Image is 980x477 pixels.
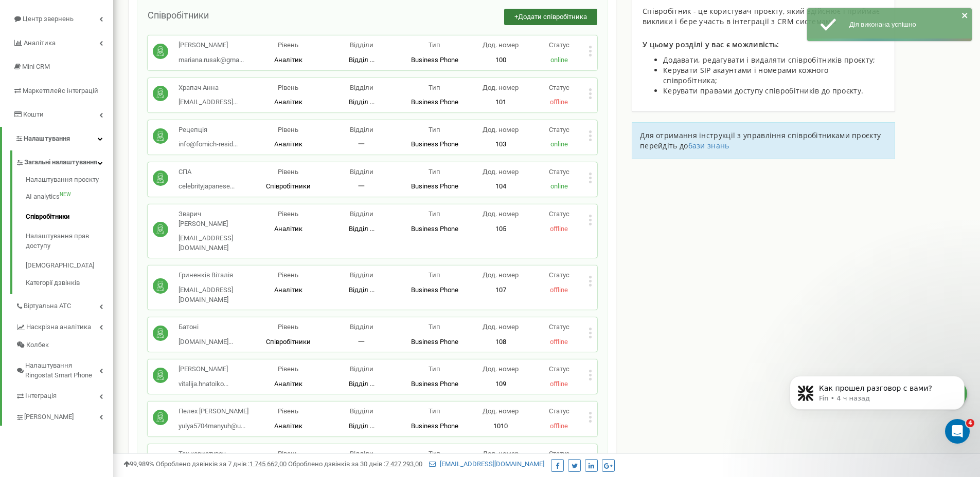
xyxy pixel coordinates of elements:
span: Business Phone [411,225,458,233]
span: Додати співробітника [518,13,587,21]
span: Тип [429,365,440,373]
span: Співробітники [148,10,209,21]
span: Статус [549,168,569,176]
span: Наскрізна аналітика [26,322,91,332]
span: Тип [429,168,440,176]
span: Відділ ... [349,380,375,388]
span: Аналітик [274,225,302,233]
span: yulya5704manyuh@u... [179,422,245,430]
span: Дод. номер [483,407,519,415]
span: Відділ ... [349,98,375,106]
span: Дод. номер [483,365,519,373]
span: Business Phone [411,338,458,346]
p: Пелех [PERSON_NAME] [179,407,248,416]
p: Тех користувач [179,449,252,459]
span: [DOMAIN_NAME]... [179,338,233,346]
button: close [961,11,969,23]
p: Рецепція [179,125,238,135]
span: бази знань [688,141,729,150]
p: 103 [471,140,530,149]
span: Налаштування [24,135,70,142]
span: offline [550,286,568,294]
p: 1010 [471,422,530,431]
a: Наскрізна аналітика [15,315,113,336]
span: Дод. номер [483,126,519,133]
span: Колбек [26,340,49,350]
span: Тип [429,271,440,279]
span: Business Phone [411,56,458,64]
a: Віртуальна АТС [15,294,113,315]
span: У цьому розділі у вас є можливість: [643,40,779,49]
span: Рівень [278,84,298,91]
span: Відділи [350,210,373,218]
span: Дод. номер [483,450,519,457]
span: Статус [549,450,569,457]
span: Статус [549,407,569,415]
span: Рівень [278,168,298,176]
p: 101 [471,98,530,107]
u: 7 427 293,00 [385,460,422,468]
u: 1 745 662,00 [250,460,287,468]
span: Статус [549,271,569,279]
a: Колбек [15,336,113,354]
span: Статус [549,126,569,133]
span: Загальні налаштування [24,158,97,167]
span: Співробітники [266,182,311,190]
span: 99,989% [123,460,154,468]
p: [PERSON_NAME] [179,365,228,374]
span: Оброблено дзвінків за 30 днів : [288,460,422,468]
span: 一 [358,182,365,190]
span: offline [550,380,568,388]
span: mariana.rusak@gma... [179,56,244,64]
p: СПА [179,167,235,177]
p: 100 [471,55,530,65]
span: Дод. номер [483,271,519,279]
a: Налаштування проєкту [26,175,113,187]
a: Загальні налаштування [15,150,113,171]
span: Керувати SIP акаунтами і номерами кожного співробітника; [663,65,828,85]
a: [PERSON_NAME] [15,405,113,426]
span: Тип [429,450,440,457]
p: [EMAIL_ADDRESS][DOMAIN_NAME] [179,285,252,304]
p: Зварич [PERSON_NAME] [179,209,252,228]
span: Аналітик [274,286,302,294]
span: Тип [429,323,440,331]
span: Інтеграція [25,391,57,401]
span: Оброблено дзвінків за 7 днів : [156,460,287,468]
a: Налаштування [2,127,113,151]
p: Храпач Анна [179,83,238,93]
button: +Додати співробітника [504,9,597,26]
span: Аналітик [274,56,302,64]
span: Керувати правами доступу співробітників до проєкту. [663,86,863,96]
span: online [550,56,568,64]
span: Відділи [350,41,373,49]
span: [PERSON_NAME] [24,412,74,422]
span: Відділи [350,323,373,331]
span: Відділ ... [349,422,375,430]
span: Business Phone [411,140,458,148]
span: Відділ ... [349,286,375,294]
span: Аналітик [274,98,302,106]
span: Рівень [278,126,298,133]
span: offline [550,338,568,346]
span: vitalija.hnatoiko... [179,380,228,388]
a: Категорії дзвінків [26,276,113,288]
span: Відділи [350,365,373,373]
span: Тип [429,210,440,218]
span: offline [550,98,568,106]
a: Налаштування прав доступу [26,226,113,256]
a: Налаштування Ringostat Smart Phone [15,354,113,384]
span: Відділи [350,407,373,415]
p: Гриненків Віталія [179,271,252,280]
span: Рівень [278,365,298,373]
span: Статус [549,365,569,373]
span: Відділ ... [349,56,375,64]
span: Віртуальна АТС [24,301,71,311]
span: Тип [429,41,440,49]
span: Тип [429,84,440,91]
iframe: Intercom live chat [945,419,970,444]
